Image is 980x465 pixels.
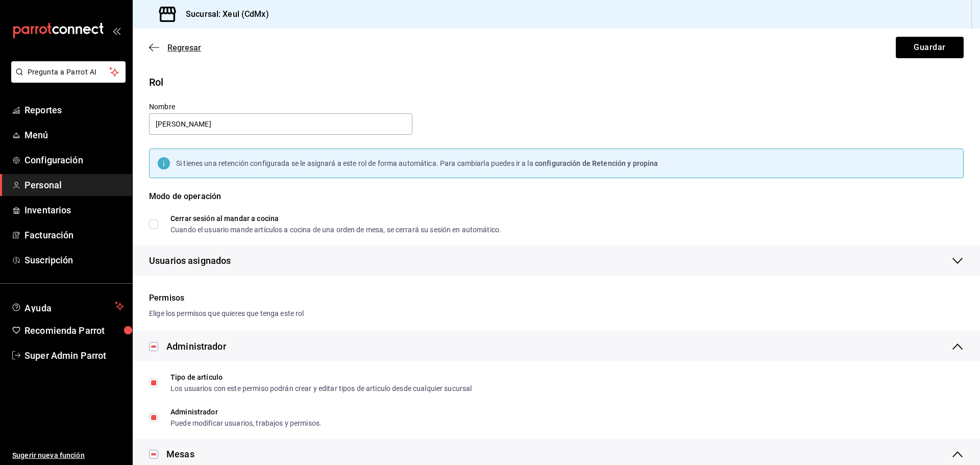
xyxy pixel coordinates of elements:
[166,339,226,353] div: Administrador
[149,292,964,304] div: Permisos
[170,215,501,222] div: Cerrar sesión al mandar a cocina
[170,385,472,392] div: Los usuarios con este permiso podrán crear y editar tipos de articulo desde cualquier sucursal
[149,254,231,267] span: Usuarios asignados
[28,67,110,78] span: Pregunta a Parrot AI
[11,61,126,83] button: Pregunta a Parrot AI
[24,153,124,167] span: Configuración
[178,8,269,20] h3: Sucursal: Xeul (CdMx)
[24,178,124,192] span: Personal
[535,159,658,167] span: configuración de Retención y propina
[112,27,120,35] button: open_drawer_menu
[24,253,124,267] span: Suscripción
[170,374,472,381] div: Tipo de artículo
[170,420,322,427] div: Puede modificar usuarios, trabajos y permisos.
[24,349,124,362] span: Super Admin Parrot
[166,447,194,461] div: Mesas
[170,408,322,415] div: Administrador
[149,43,201,53] button: Regresar
[149,103,412,110] label: Nombre
[149,190,964,215] div: Modo de operación
[170,226,501,233] div: Cuando el usuario mande artículos a cocina de una orden de mesa, se cerrará su sesión en automático.
[24,228,124,242] span: Facturación
[176,159,535,167] span: Si tienes una retención configurada se le asignará a este rol de forma automática. Para cambiarla...
[149,75,964,90] div: Rol
[24,128,124,142] span: Menú
[24,324,124,337] span: Recomienda Parrot
[7,74,126,85] a: Pregunta a Parrot AI
[24,300,111,312] span: Ayuda
[12,450,124,461] span: Sugerir nueva función
[149,308,964,319] div: Elige los permisos que quieres que tenga este rol
[24,103,124,117] span: Reportes
[167,43,201,53] span: Regresar
[896,37,964,58] button: Guardar
[24,203,124,217] span: Inventarios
